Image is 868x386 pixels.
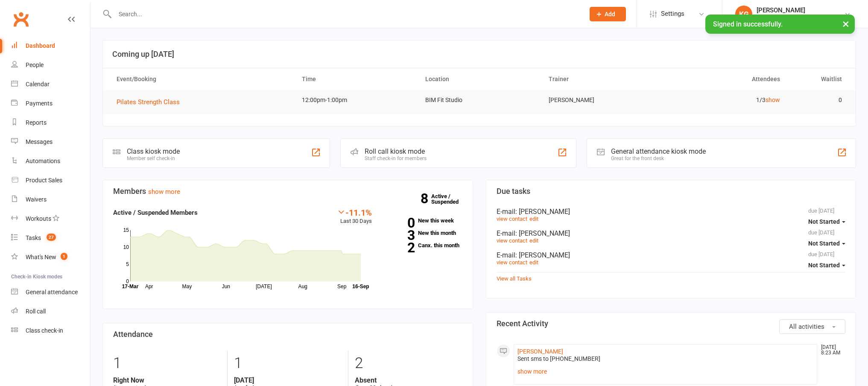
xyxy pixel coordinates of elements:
[385,229,415,242] strong: 3
[26,215,51,222] div: Workouts
[26,196,47,203] div: Waivers
[11,152,90,171] a: Automations
[11,75,90,94] a: Calendar
[234,351,341,376] div: 1
[26,138,53,145] div: Messages
[421,192,431,205] strong: 8
[515,208,570,216] span: : [PERSON_NAME]
[497,237,527,244] a: view contact
[529,237,538,244] a: edit
[26,119,47,126] div: Reports
[497,251,846,259] div: E-mail
[61,253,67,260] span: 1
[47,234,56,241] span: 27
[127,155,180,161] div: Member self check-in
[365,147,427,155] div: Roll call kiosk mode
[26,289,78,295] div: General attendance
[788,68,850,90] th: Waitlist
[497,216,527,222] a: view contact
[11,209,90,228] a: Workouts
[385,230,462,236] a: 3New this month
[10,9,32,30] a: Clubworx
[11,132,90,152] a: Messages
[757,14,844,22] div: Balance In Motion Physiotherapy
[26,177,62,184] div: Product Sales
[11,321,90,340] a: Class kiosk mode
[112,50,846,58] h3: Coming up [DATE]
[385,216,415,229] strong: 0
[117,98,180,106] span: Pilates Strength Class
[808,257,845,273] button: Not Started
[26,254,56,260] div: What's New
[26,158,60,164] div: Automations
[605,11,615,18] span: Add
[517,355,600,362] span: Sent sms to [PHONE_NUMBER]
[590,7,626,21] button: Add
[611,155,706,161] div: Great for the front desk
[497,275,532,282] a: View all Tasks
[11,302,90,321] a: Roll call
[355,376,462,384] strong: Absent
[234,376,341,384] strong: [DATE]
[385,243,462,248] a: 2Canx. this month
[26,327,63,334] div: Class check-in
[113,330,462,339] h3: Attendance
[113,187,462,196] h3: Members
[26,42,55,49] div: Dashboard
[713,20,783,28] span: Signed in successfully.
[808,236,845,251] button: Not Started
[431,187,469,211] a: 8Active / Suspended
[808,240,840,247] span: Not Started
[757,6,844,14] div: [PERSON_NAME]
[808,214,845,229] button: Not Started
[11,171,90,190] a: Product Sales
[541,68,664,90] th: Trainer
[808,218,840,225] span: Not Started
[664,90,788,110] td: 1/3
[148,188,180,196] a: show more
[117,97,186,107] button: Pilates Strength Class
[789,323,824,330] span: All activities
[735,6,752,23] div: KG
[355,351,462,376] div: 2
[294,90,418,110] td: 12:00pm-1:00pm
[517,348,563,355] a: [PERSON_NAME]
[26,234,41,241] div: Tasks
[418,68,541,90] th: Location
[26,100,53,107] div: Payments
[497,229,846,237] div: E-mail
[11,228,90,248] a: Tasks 27
[664,68,788,90] th: Attendees
[112,8,579,20] input: Search...
[11,36,90,56] a: Dashboard
[109,68,294,90] th: Event/Booking
[385,218,462,223] a: 0New this week
[337,208,372,217] div: -11.1%
[113,351,221,376] div: 1
[529,259,538,266] a: edit
[497,208,846,216] div: E-mail
[838,15,853,33] button: ×
[113,209,198,216] strong: Active / Suspended Members
[11,190,90,209] a: Waivers
[497,187,846,196] h3: Due tasks
[529,216,538,222] a: edit
[788,90,850,110] td: 0
[385,241,415,254] strong: 2
[11,56,90,75] a: People
[11,283,90,302] a: General attendance kiosk mode
[661,4,684,23] span: Settings
[515,229,570,237] span: : [PERSON_NAME]
[26,81,50,88] div: Calendar
[127,147,180,155] div: Class kiosk mode
[808,262,840,269] span: Not Started
[766,96,780,103] a: show
[779,319,845,334] button: All activities
[113,376,221,384] strong: Right Now
[11,113,90,132] a: Reports
[515,251,570,259] span: : [PERSON_NAME]
[517,366,814,377] a: show more
[337,208,372,226] div: Last 30 Days
[294,68,418,90] th: Time
[418,90,541,110] td: BIM Fit Studio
